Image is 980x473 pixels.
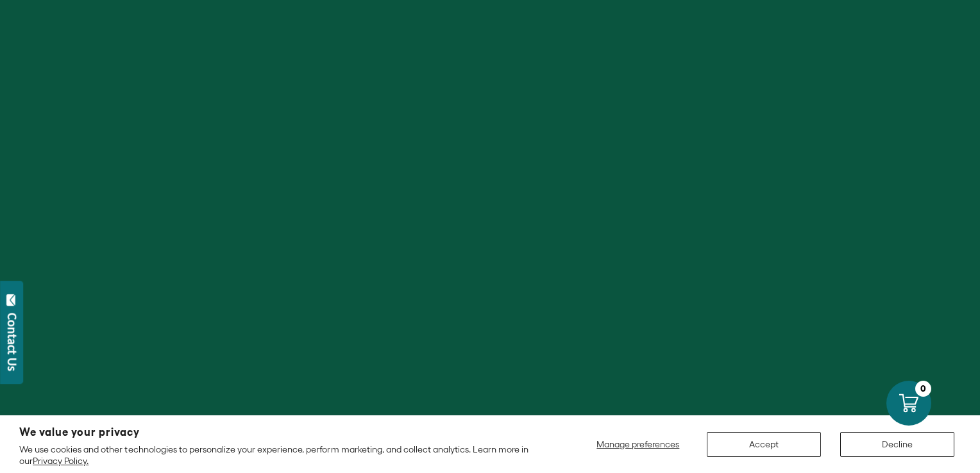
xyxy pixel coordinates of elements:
div: 0 [915,381,931,397]
a: Privacy Policy. [33,456,89,466]
button: Manage preferences [589,432,688,457]
span: Manage preferences [596,439,679,449]
div: Contact Us [6,313,19,371]
p: We use cookies and other technologies to personalize your experience, perform marketing, and coll... [19,444,542,467]
button: Accept [707,432,821,457]
h2: We value your privacy [19,427,542,438]
button: Decline [840,432,954,457]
